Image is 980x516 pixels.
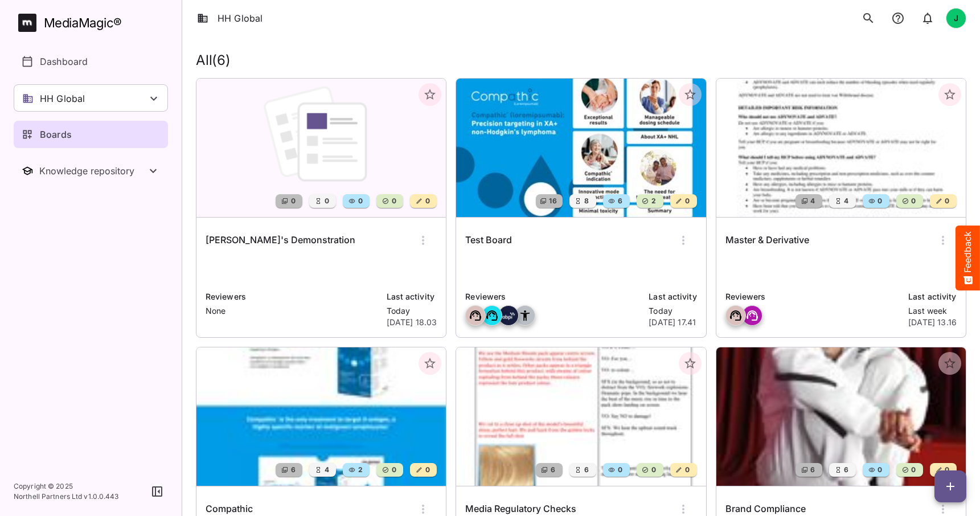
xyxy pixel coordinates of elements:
button: search [857,7,880,30]
span: 0 [684,464,690,476]
span: 6 [809,464,815,476]
img: Jacqui's Demonstration [196,79,446,217]
button: notifications [887,7,909,30]
p: Reviewers [206,290,380,303]
p: Today [387,305,437,317]
span: 4 [323,464,329,476]
p: [DATE] 18.03 [387,317,437,328]
span: 2 [357,464,363,476]
span: 0 [290,195,296,207]
p: Reviewers [465,290,642,303]
span: 0 [876,195,882,207]
span: 0 [684,195,690,207]
p: HH Global [40,92,85,105]
button: Toggle Knowledge repository [14,157,168,185]
p: [DATE] 13.16 [908,317,957,328]
span: 6 [617,195,622,207]
h6: Master & Derivative [725,233,809,248]
p: Northell Partners Ltd v 1.0.0.443 [14,492,119,502]
p: Last activity [908,290,957,303]
span: 0 [910,464,916,476]
button: notifications [916,7,939,30]
img: Master & Derivative [716,79,966,217]
div: J [946,8,966,28]
span: 0 [391,195,396,207]
span: 2 [650,195,656,207]
h2: All ( 6 ) [196,52,966,69]
div: Knowledge repository [39,165,146,177]
span: 6 [843,464,848,476]
p: Last activity [649,290,696,303]
span: 0 [357,195,363,207]
img: Test Board [456,79,706,217]
p: Last activity [387,290,437,303]
p: [DATE] 17.41 [649,317,696,328]
span: 0 [323,195,329,207]
h6: [PERSON_NAME]'s Demonstration [206,233,355,248]
p: None [206,305,380,317]
span: 4 [843,195,848,207]
h6: Test Board [465,233,512,248]
span: 0 [876,464,882,476]
span: 16 [548,195,557,207]
img: Media Regulatory Checks [456,347,706,486]
span: 0 [910,195,916,207]
p: Dashboard [40,55,88,68]
span: 0 [944,195,949,207]
span: 6 [550,464,555,476]
button: Feedback [956,226,980,290]
img: Compathic [196,347,446,486]
span: 0 [424,464,430,476]
p: Reviewers [725,290,902,303]
span: 8 [583,195,589,207]
span: 0 [617,464,622,476]
span: 4 [809,195,815,207]
p: Boards [40,128,72,141]
span: 0 [391,464,396,476]
span: 0 [650,464,656,476]
nav: Knowledge repository [14,157,168,185]
span: 0 [424,195,430,207]
div: MediaMagic ® [44,14,122,32]
a: Dashboard [14,48,168,75]
p: Last week [908,305,957,317]
span: 0 [944,464,949,476]
span: 6 [290,464,296,476]
span: 6 [583,464,589,476]
a: Boards [14,121,168,148]
p: Copyright © 2025 [14,481,119,492]
img: Brand Compliance [716,347,966,486]
a: MediaMagic® [18,14,168,32]
p: Today [649,305,696,317]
